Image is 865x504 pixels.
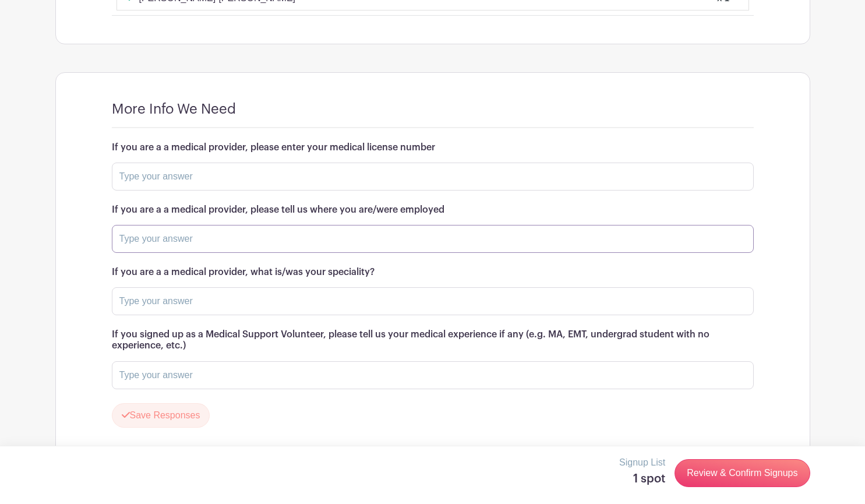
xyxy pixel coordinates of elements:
[112,403,210,428] button: Save Responses
[112,361,754,389] input: Type your answer
[112,225,754,253] input: Type your answer
[112,205,754,216] h6: If you are a a medical provider, please tell us where you are/were employed
[112,329,754,351] h6: If you signed up as a Medical Support Volunteer, please tell us your medical experience if any (e...
[675,459,810,487] a: Review & Confirm Signups
[112,287,754,315] input: Type your answer
[619,472,665,486] h5: 1 spot
[112,163,754,191] input: Type your answer
[112,267,754,278] h6: If you are a a medical provider, what is/was your speciality?
[619,456,665,470] p: Signup List
[112,142,754,153] h6: If you are a a medical provider, please enter your medical license number
[112,101,236,118] h4: More Info We Need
